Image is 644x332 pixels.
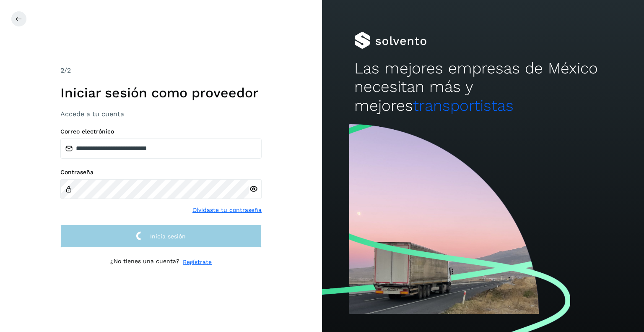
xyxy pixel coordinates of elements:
label: Contraseña [60,169,262,176]
h2: Las mejores empresas de México necesitan más y mejores [354,59,612,115]
span: Inicia sesión [150,233,186,239]
span: transportistas [413,97,514,115]
a: Regístrate [183,258,212,267]
label: Correo electrónico [60,128,262,135]
a: Olvidaste tu contraseña [192,206,262,214]
div: /2 [60,65,262,76]
p: ¿No tienes una cuenta? [110,258,179,267]
h1: Iniciar sesión como proveedor [60,85,262,101]
button: Inicia sesión [60,225,262,248]
span: 2 [60,66,64,74]
h3: Accede a tu cuenta [60,110,262,118]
